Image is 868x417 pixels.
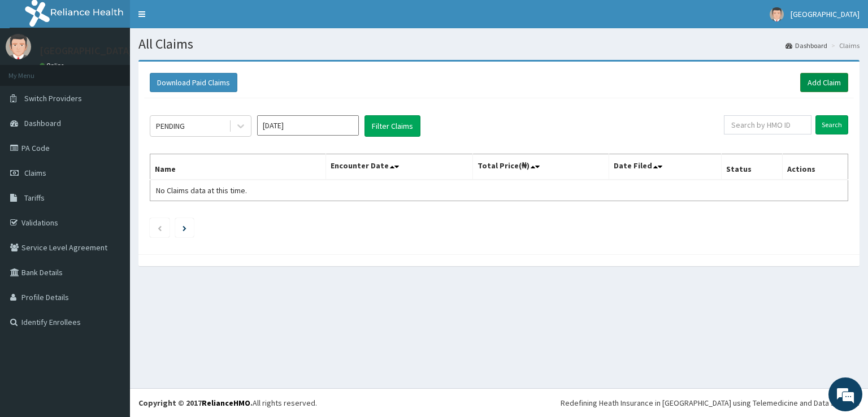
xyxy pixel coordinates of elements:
[40,62,67,69] a: Online
[24,168,46,178] span: Claims
[138,398,253,408] strong: Copyright © 2017 .
[185,6,212,33] div: Minimize live chat window
[364,115,420,137] button: Filter Claims
[150,73,237,92] button: Download Paid Claims
[6,34,31,59] img: User Image
[156,185,247,196] span: No Claims data at this time.
[156,120,185,132] div: PENDING
[183,223,186,233] a: Next page
[770,7,784,21] img: User Image
[815,115,848,134] input: Search
[473,154,609,180] th: Total Price(₦)
[138,37,860,51] h1: All Claims
[40,46,133,56] p: [GEOGRAPHIC_DATA]
[6,288,215,328] textarea: Type your message and hit 'Enter'
[782,154,848,180] th: Actions
[326,154,473,180] th: Encounter Date
[791,9,860,19] span: [GEOGRAPHIC_DATA]
[828,41,860,50] li: Claims
[724,115,811,134] input: Search by HMO ID
[21,57,46,85] img: d_794563401_company_1708531726252_794563401
[66,132,156,246] span: We're online!
[800,73,848,92] a: Add Claim
[150,154,326,180] th: Name
[202,398,250,408] a: RelianceHMO
[561,397,860,409] div: Redefining Heath Insurance in [GEOGRAPHIC_DATA] using Telemedicine and Data Science!
[157,223,162,233] a: Previous page
[24,193,45,203] span: Tariffs
[785,41,827,50] a: Dashboard
[609,154,722,180] th: Date Filed
[257,115,359,136] input: Select Month and Year
[24,118,61,128] span: Dashboard
[722,154,782,180] th: Status
[130,388,868,417] footer: All rights reserved.
[59,63,190,78] div: Chat with us now
[24,93,82,103] span: Switch Providers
